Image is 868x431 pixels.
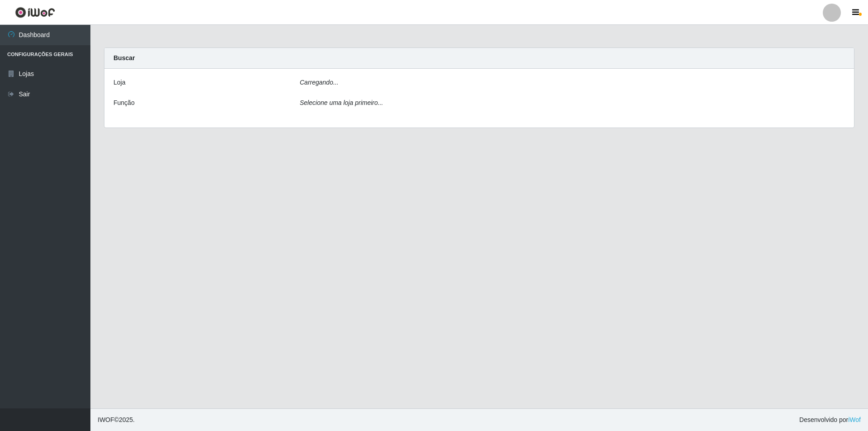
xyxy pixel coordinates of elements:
label: Função [113,98,135,108]
span: IWOF [98,416,114,423]
strong: Buscar [113,54,135,62]
i: Selecione uma loja primeiro... [300,99,383,106]
label: Loja [113,78,125,87]
span: © 2025 . [98,415,135,425]
span: Desenvolvido por [799,415,861,425]
img: CoreUI Logo [15,7,55,18]
i: Carregando... [300,79,339,86]
a: iWof [848,416,861,423]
